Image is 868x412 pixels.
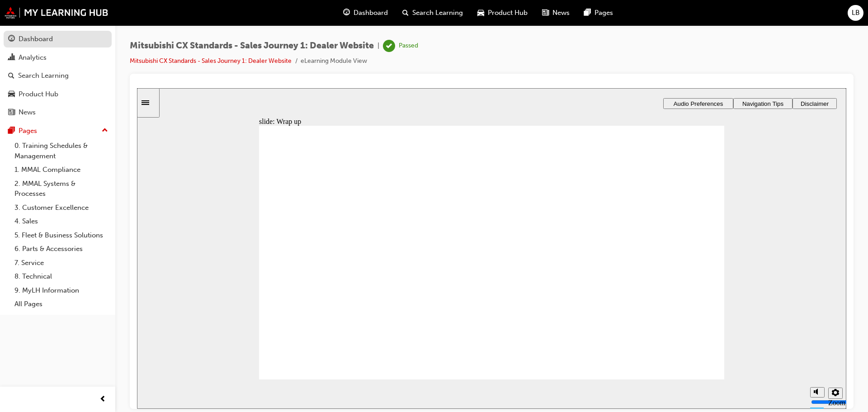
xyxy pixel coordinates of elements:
button: DashboardAnalyticsSearch LearningProduct HubNews [4,29,112,123]
div: misc controls [669,291,705,321]
a: 3. Customer Excellence [11,201,112,215]
a: 6. Parts & Accessories [11,242,112,256]
a: 0. Training Schedules & Management [11,139,112,163]
span: News [552,8,570,18]
a: news-iconNews [535,4,577,22]
a: All Pages [11,297,112,311]
li: eLearning Module View [301,56,367,66]
img: mmal [5,7,108,19]
span: pages-icon [8,127,15,135]
span: guage-icon [343,7,350,19]
span: Navigation Tips [605,12,646,19]
div: Search Learning [18,71,69,81]
span: guage-icon [8,35,15,43]
button: Pages [4,123,112,139]
a: car-iconProduct Hub [470,4,535,22]
div: Passed [399,42,418,50]
span: Pages [594,8,613,18]
a: Analytics [4,49,112,66]
button: Settings [691,299,706,311]
button: Audio Preferences [526,10,596,21]
span: car-icon [477,7,484,19]
button: Disclaimer [656,10,700,21]
a: guage-iconDashboard [336,4,395,22]
span: Search Learning [412,8,463,18]
div: Product Hub [19,89,58,99]
span: Disclaimer [664,12,692,19]
a: 1. MMAL Compliance [11,163,112,177]
span: Product Hub [488,8,528,18]
a: Product Hub [4,86,112,103]
label: Zoom to fit [691,311,708,335]
a: Dashboard [4,31,112,47]
div: Pages [19,126,37,136]
span: | [377,41,379,51]
a: 5. Fleet & Business Solutions [11,228,112,242]
a: 2. MMAL Systems & Processes [11,177,112,201]
button: LB [848,5,863,21]
a: search-iconSearch Learning [395,4,470,22]
span: Dashboard [354,8,388,18]
span: news-icon [8,109,15,117]
a: 9. MyLH Information [11,284,112,298]
button: Mute (Ctrl+Alt+M) [673,299,688,309]
div: Analytics [19,52,47,63]
button: Navigation Tips [596,10,656,21]
span: search-icon [402,7,409,19]
a: pages-iconPages [577,4,620,22]
span: Mitsubishi CX Standards - Sales Journey 1: Dealer Website [130,41,374,51]
span: news-icon [542,7,549,19]
span: Audio Preferences [537,12,586,19]
a: 7. Service [11,256,112,270]
div: Dashboard [19,34,53,44]
span: prev-icon [99,394,106,405]
a: Search Learning [4,67,112,84]
a: 4. Sales [11,214,112,228]
span: car-icon [8,90,15,99]
a: Mitsubishi CX Standards - Sales Journey 1: Dealer Website [130,57,292,65]
span: search-icon [8,72,14,80]
a: News [4,104,112,121]
span: learningRecordVerb_PASS-icon [383,40,395,52]
div: News [19,107,36,118]
span: chart-icon [8,54,15,62]
span: LB [852,8,860,18]
input: volume [674,310,732,317]
span: up-icon [102,125,108,137]
span: pages-icon [584,7,591,19]
a: 8. Technical [11,270,112,284]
